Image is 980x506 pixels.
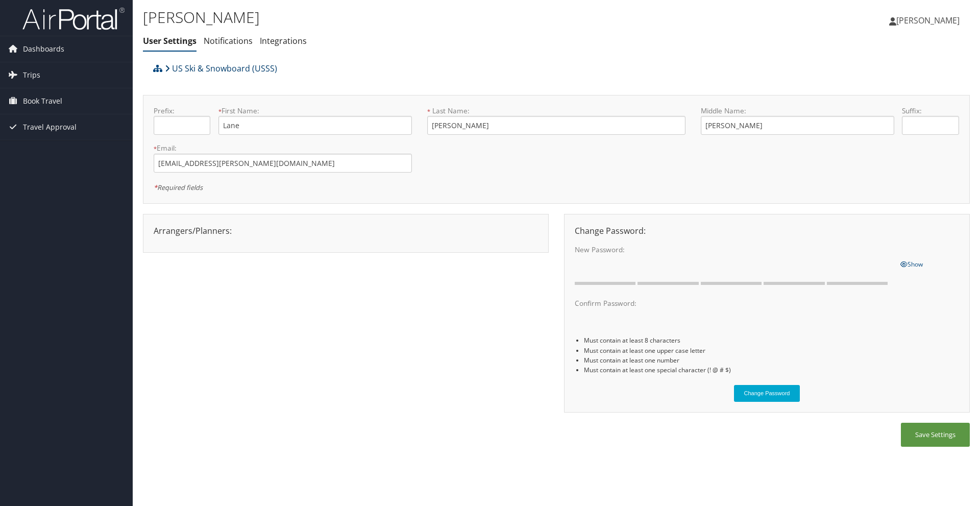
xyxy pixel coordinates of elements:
li: Must contain at least one special character (! @ # $) [584,365,959,375]
button: Save Settings [901,423,970,447]
span: Dashboards [23,36,64,62]
span: Trips [23,62,40,88]
label: Confirm Password: [575,298,892,308]
a: Integrations [260,35,307,46]
a: US Ski & Snowboard (USSS) [165,58,277,79]
label: Email: [154,143,412,153]
a: [PERSON_NAME] [889,5,970,36]
li: Must contain at least one number [584,355,959,365]
a: Show [900,258,923,269]
label: Prefix: [154,106,210,116]
label: Suffix: [902,106,959,116]
a: User Settings [143,35,197,46]
label: Last Name: [427,106,685,116]
div: Arrangers/Planners: [146,225,546,237]
span: Show [900,260,923,269]
span: Book Travel [23,88,62,114]
label: Middle Name: [701,106,894,116]
a: Notifications [204,35,253,46]
label: New Password: [575,245,892,255]
label: First Name: [218,106,412,116]
span: [PERSON_NAME] [896,15,960,26]
h1: [PERSON_NAME] [143,7,694,28]
li: Must contain at least one upper case letter [584,346,959,355]
div: Change Password: [567,225,967,237]
em: Required fields [154,183,203,192]
li: Must contain at least 8 characters [584,335,959,345]
button: Change Password [734,385,800,402]
span: Travel Approval [23,114,77,140]
img: airportal-logo.png [22,7,125,31]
